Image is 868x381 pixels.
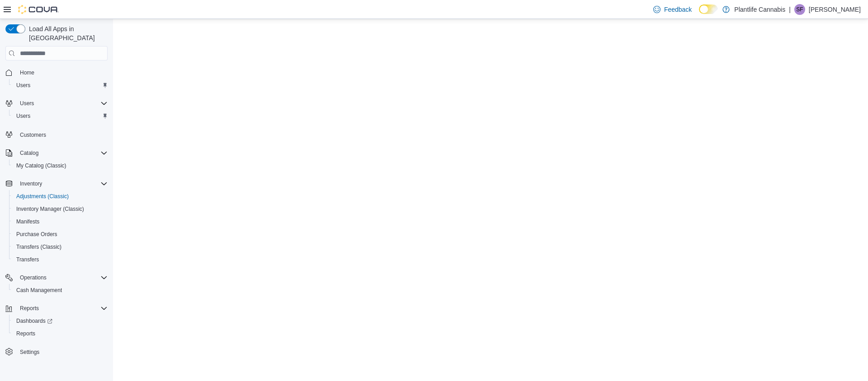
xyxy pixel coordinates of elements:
button: Transfers (Classic) [9,241,111,253]
a: Users [13,80,34,91]
span: Reports [20,305,39,312]
span: Users [16,98,108,109]
button: Users [16,98,38,109]
a: Feedback [650,0,695,19]
span: Settings [20,348,39,356]
button: Manifests [9,215,111,228]
span: Dashboards [16,317,52,325]
span: Users [13,80,108,91]
a: Customers [16,130,50,140]
span: Adjustments (Classic) [13,191,108,202]
span: Inventory Manager (Classic) [13,204,108,214]
span: Inventory [20,180,42,187]
button: Cash Management [9,284,111,297]
a: Transfers [13,254,42,265]
a: Manifests [13,216,43,227]
a: My Catalog (Classic) [13,160,70,171]
span: Customers [16,129,108,140]
span: Users [20,100,34,107]
span: Reports [13,328,108,339]
span: Reports [16,303,108,314]
span: Home [20,69,34,76]
div: Susan Firkola [794,4,805,15]
span: Transfers (Classic) [13,242,108,252]
span: Users [16,112,30,120]
span: Operations [16,272,108,283]
button: Inventory [2,177,111,190]
button: Users [9,110,111,122]
a: Inventory Manager (Classic) [13,204,88,214]
span: Cash Management [16,287,62,294]
p: [PERSON_NAME] [809,4,861,15]
button: My Catalog (Classic) [9,159,111,172]
span: Users [13,111,108,121]
p: | [789,4,791,15]
span: SF [796,4,803,15]
a: Dashboards [13,316,56,326]
span: Dashboards [13,316,108,326]
input: Dark Mode [699,5,718,14]
button: Reports [9,327,111,340]
span: Operations [20,274,47,281]
span: My Catalog (Classic) [16,162,66,169]
span: Customers [20,131,46,139]
span: Purchase Orders [16,231,57,238]
span: Catalog [20,149,38,157]
button: Transfers [9,253,111,266]
span: Purchase Orders [13,229,108,240]
button: Users [9,79,111,92]
a: Purchase Orders [13,229,61,240]
button: Adjustments (Classic) [9,190,111,203]
button: Operations [16,272,50,283]
button: Reports [16,303,42,314]
span: Load All Apps in [GEOGRAPHIC_DATA] [25,24,108,42]
span: Transfers [16,256,39,263]
a: Dashboards [9,315,111,327]
span: Home [16,67,108,78]
a: Cash Management [13,285,66,296]
span: Manifests [13,216,108,227]
a: Reports [13,328,39,339]
button: Settings [2,345,111,358]
a: Settings [16,347,43,358]
span: Settings [16,346,108,358]
button: Operations [2,271,111,284]
button: Users [2,97,111,110]
button: Inventory Manager (Classic) [9,203,111,215]
span: Cash Management [13,285,108,296]
span: Transfers [13,254,108,265]
button: Purchase Orders [9,228,111,241]
a: Home [16,67,38,78]
span: Users [16,82,30,89]
span: Reports [16,330,35,337]
span: Feedback [664,5,692,14]
span: Manifests [16,218,39,225]
button: Customers [2,128,111,141]
button: Home [2,66,111,79]
a: Users [13,111,34,121]
button: Inventory [16,178,46,189]
span: Adjustments (Classic) [16,193,69,200]
button: Reports [2,302,111,315]
a: Adjustments (Classic) [13,191,72,202]
button: Catalog [16,148,42,158]
span: Inventory [16,178,108,189]
span: Transfers (Classic) [16,243,61,251]
a: Transfers (Classic) [13,242,65,252]
span: My Catalog (Classic) [13,160,108,171]
span: Inventory Manager (Classic) [16,205,84,213]
p: Plantlife Cannabis [734,4,785,15]
button: Catalog [2,147,111,159]
span: Catalog [16,148,108,158]
img: Cova [18,5,59,14]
